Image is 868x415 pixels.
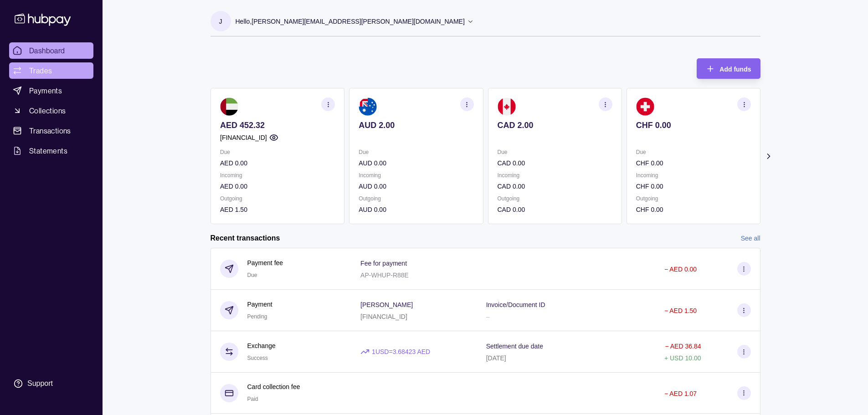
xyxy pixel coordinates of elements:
[359,194,473,204] p: Outgoing
[29,45,65,56] span: Dashboard
[697,58,760,79] button: Add funds
[220,158,335,168] p: AED 0.00
[497,170,612,180] p: Incoming
[247,382,300,392] p: Card collection fee
[247,313,267,320] span: Pending
[360,313,407,320] p: [FINANCIAL_ID]
[247,272,257,278] span: Due
[220,181,335,191] p: AED 0.00
[664,390,697,397] p: − AED 1.07
[359,147,473,157] p: Due
[359,170,473,180] p: Incoming
[360,272,409,279] p: AP-WHUP-R88E
[219,16,222,26] p: J
[220,170,335,180] p: Incoming
[247,258,283,268] p: Payment fee
[9,62,93,79] a: Trades
[247,299,272,309] p: Payment
[9,42,93,59] a: Dashboard
[220,97,238,116] img: ae
[359,97,377,116] img: au
[497,120,612,130] p: CAD 2.00
[636,120,750,130] p: CHF 0.00
[636,181,750,191] p: CHF 0.00
[497,97,515,116] img: ca
[486,301,545,308] p: Invoice/Document ID
[236,16,465,26] p: Hello, [PERSON_NAME][EMAIL_ADDRESS][PERSON_NAME][DOMAIN_NAME]
[9,123,93,139] a: Transactions
[29,65,52,76] span: Trades
[220,205,335,215] p: AED 1.50
[372,347,430,357] p: 1 USD = 3.68423 AED
[359,158,473,168] p: AUD 0.00
[359,120,473,130] p: AUD 2.00
[247,341,276,351] p: Exchange
[9,102,93,119] a: Collections
[359,181,473,191] p: AUD 0.00
[741,233,760,243] a: See all
[360,301,413,308] p: [PERSON_NAME]
[220,147,335,157] p: Due
[636,170,750,180] p: Incoming
[220,120,335,130] p: AED 452.32
[664,354,701,362] p: + USD 10.00
[636,194,750,204] p: Outgoing
[636,97,654,116] img: ch
[665,343,701,350] p: − AED 36.84
[497,147,612,157] p: Due
[220,133,267,143] p: [FINANCIAL_ID]
[29,125,71,136] span: Transactions
[719,66,751,73] span: Add funds
[27,379,53,389] div: Support
[497,205,612,215] p: CAD 0.00
[486,343,543,350] p: Settlement due date
[9,374,93,393] a: Support
[636,147,750,157] p: Due
[360,260,407,267] p: Fee for payment
[636,158,750,168] p: CHF 0.00
[497,158,612,168] p: CAD 0.00
[247,355,268,361] span: Success
[9,82,93,99] a: Payments
[664,266,697,273] p: − AED 0.00
[486,354,506,362] p: [DATE]
[636,205,750,215] p: CHF 0.00
[29,145,67,156] span: Statements
[497,194,612,204] p: Outgoing
[497,181,612,191] p: CAD 0.00
[220,194,335,204] p: Outgoing
[9,143,93,159] a: Statements
[486,313,490,320] p: –
[359,205,473,215] p: AUD 0.00
[247,396,258,402] span: Paid
[29,105,66,116] span: Collections
[211,233,280,243] h2: Recent transactions
[664,307,697,314] p: − AED 1.50
[29,85,62,96] span: Payments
